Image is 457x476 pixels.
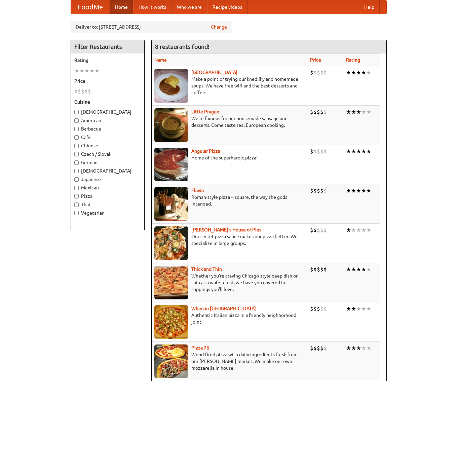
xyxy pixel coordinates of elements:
[351,226,356,234] li: ★
[154,344,188,378] img: pizza76.jpg
[351,266,356,273] li: ★
[356,305,361,313] li: ★
[346,148,351,155] li: ★
[154,148,188,181] img: angular.jpg
[313,148,317,155] li: $
[74,144,79,148] input: Chinese
[172,0,207,14] a: Who we are
[154,266,188,299] img: thick.jpg
[191,148,220,154] a: Angular Pizza
[133,0,172,14] a: How it works
[74,67,79,74] li: ★
[366,305,371,313] li: ★
[366,187,371,194] li: ★
[191,345,209,351] b: Pizza 76
[74,176,141,183] label: Japanese
[74,184,141,191] label: Mexican
[346,57,360,63] a: Rating
[74,88,78,95] li: $
[317,69,320,76] li: $
[74,193,141,199] label: Pizza
[361,305,366,313] li: ★
[154,76,305,96] p: Make a point of trying our knedlíky and homemade soups. We have free wifi and the best desserts a...
[323,266,327,273] li: $
[74,194,79,198] input: Pizza
[320,187,323,194] li: $
[191,227,261,232] a: [PERSON_NAME]'s House of Pies
[71,0,110,14] a: FoodMe
[346,266,351,273] li: ★
[74,109,141,115] label: [DEMOGRAPHIC_DATA]
[74,110,79,114] input: [DEMOGRAPHIC_DATA]
[323,69,327,76] li: $
[351,108,356,116] li: ★
[74,99,141,105] h5: Cuisine
[310,57,321,63] a: Price
[310,344,313,352] li: $
[361,108,366,116] li: ★
[84,88,88,95] li: $
[346,69,351,76] li: ★
[78,88,81,95] li: $
[323,226,327,234] li: $
[361,148,366,155] li: ★
[313,226,317,234] li: $
[323,305,327,313] li: $
[313,266,317,273] li: $
[351,187,356,194] li: ★
[320,226,323,234] li: $
[191,266,222,272] a: Thick and Thin
[320,305,323,313] li: $
[313,108,317,116] li: $
[366,69,371,76] li: ★
[366,226,371,234] li: ★
[207,0,247,14] a: Recipe videos
[317,344,320,352] li: $
[346,226,351,234] li: ★
[71,40,144,53] h4: Filter Restaurants
[356,187,361,194] li: ★
[154,233,305,247] p: Our secret pizza sauce makes our pizza better. We specialize in large groups.
[74,118,79,123] input: American
[313,69,317,76] li: $
[323,187,327,194] li: $
[323,344,327,352] li: $
[361,344,366,352] li: ★
[154,115,305,129] p: We're famous for our housemade sausage and desserts. Come taste real European cooking.
[310,266,313,273] li: $
[310,69,313,76] li: $
[154,108,188,142] img: littleprague.jpg
[74,169,79,173] input: [DEMOGRAPHIC_DATA]
[74,78,141,84] h5: Price
[323,108,327,116] li: $
[74,57,141,64] h5: Rating
[211,24,227,30] a: Change
[356,266,361,273] li: ★
[356,344,361,352] li: ★
[361,69,366,76] li: ★
[320,266,323,273] li: $
[320,148,323,155] li: $
[154,187,188,221] img: flavia.jpg
[356,69,361,76] li: ★
[320,344,323,352] li: $
[154,69,188,103] img: czechpoint.jpg
[317,266,320,273] li: $
[74,125,141,132] label: Barbecue
[74,159,141,166] label: German
[74,142,141,149] label: Chinese
[310,226,313,234] li: $
[317,305,320,313] li: $
[74,152,79,156] input: Czech / Slovak
[154,57,167,63] a: Name
[191,306,256,311] a: When in [GEOGRAPHIC_DATA]
[94,67,100,74] li: ★
[356,226,361,234] li: ★
[351,344,356,352] li: ★
[351,69,356,76] li: ★
[74,117,141,124] label: American
[74,127,79,131] input: Barbecue
[317,226,320,234] li: $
